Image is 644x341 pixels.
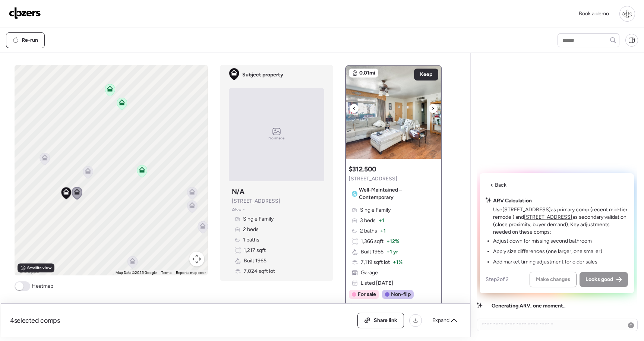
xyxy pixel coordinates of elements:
span: Non-flip [391,291,411,298]
span: Share link [374,317,397,324]
span: For sale [358,291,376,298]
a: [STREET_ADDRESS] [524,214,572,220]
h3: $312,500 [349,165,376,174]
span: 3 beds [360,217,376,224]
span: Satellite view [27,265,51,271]
span: Built 1966 [361,248,383,256]
li: Add market timing adjustment for older sales [493,258,597,266]
span: [STREET_ADDRESS] [232,198,280,205]
span: 55 days on market [357,302,401,309]
span: 7,119 sqft lot [361,259,390,266]
span: 4 selected comps [10,316,60,325]
span: Book a demo [579,10,609,17]
span: Expand [432,317,449,324]
button: Map camera controls [189,252,204,266]
span: Subject property [242,71,283,79]
strong: ARV Calculation [493,198,532,204]
span: 0.01mi [359,69,375,77]
span: Single Family [243,215,274,223]
span: Keep [420,71,432,78]
a: [STREET_ADDRESS] [502,206,551,213]
span: Single Family [360,206,391,214]
a: Report a map error [176,271,206,275]
span: 1,217 sqft [244,247,266,254]
h3: N/A [232,187,244,196]
p: Use as primary comp (recent mid-tier remodel) and as secondary validation (close proximity, buyer... [493,206,628,236]
span: 2 beds [243,226,259,233]
span: Looks good [585,276,613,283]
a: Terms (opens in new tab) [161,271,171,275]
span: 7,024 sqft lot [244,268,275,275]
span: Zillow [232,206,242,212]
span: 1,366 sqft [361,238,383,245]
span: [STREET_ADDRESS] [349,175,397,183]
span: Listed [361,280,393,287]
span: Map Data ©2025 Google [116,271,157,275]
span: No image [268,135,285,141]
img: Logo [9,7,41,19]
span: + 1 [380,227,386,235]
span: Generating ARV, one moment.. [492,302,565,310]
img: Google [16,266,41,275]
span: + 1 [379,217,384,224]
span: Heatmap [32,282,53,290]
span: Make changes [536,276,570,283]
span: Garage [361,269,378,277]
li: Apply size differences (one larger, one smaller) [493,248,602,255]
span: 2 baths [360,227,377,235]
a: Open this area in Google Maps (opens a new window) [16,266,41,275]
span: 1 baths [243,236,259,244]
span: [DATE] [375,280,393,286]
span: Re-run [22,37,38,44]
span: + 1 yr [386,248,398,256]
span: + 12% [386,238,399,245]
span: Well-Maintained – Contemporary [359,186,435,201]
span: + 1% [393,259,402,266]
span: Built 1965 [244,257,266,265]
span: • [243,206,245,212]
li: Adjust down for missing second bathroom [493,237,592,245]
span: Back [495,181,506,189]
span: Step 2 of 2 [486,276,509,282]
